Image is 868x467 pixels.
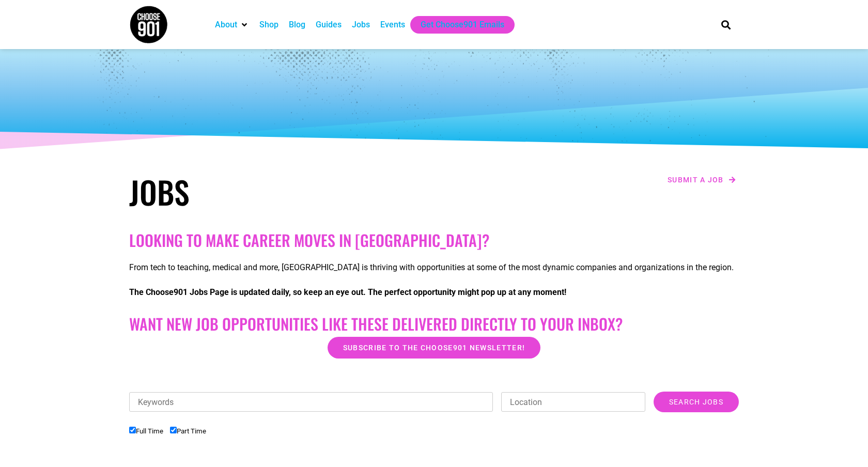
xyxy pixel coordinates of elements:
input: Keywords [129,392,493,412]
span: Subscribe to the Choose901 newsletter! [343,344,525,351]
div: About [210,16,254,34]
input: Full Time [129,427,136,433]
h2: Want New Job Opportunities like these Delivered Directly to your Inbox? [129,315,739,333]
label: Part Time [170,427,206,435]
input: Location [501,392,645,412]
h2: Looking to make career moves in [GEOGRAPHIC_DATA]? [129,231,739,250]
a: Get Choose901 Emails [421,19,504,31]
strong: The Choose901 Jobs Page is updated daily, so keep an eye out. The perfect opportunity might pop u... [129,287,566,297]
h1: Jobs [129,173,429,210]
a: Events [380,19,405,31]
label: Full Time [129,427,163,435]
a: About [215,19,237,31]
a: Guides [316,19,342,31]
a: Jobs [352,19,370,31]
div: Search [718,16,735,33]
input: Part Time [170,427,177,433]
a: Blog [289,19,305,31]
nav: Main nav [210,16,704,34]
a: Submit a job [664,173,739,186]
a: Subscribe to the Choose901 newsletter! [328,337,540,359]
a: Shop [259,19,278,31]
span: Submit a job [668,176,724,183]
input: Search Jobs [654,392,739,412]
p: From tech to teaching, medical and more, [GEOGRAPHIC_DATA] is thriving with opportunities at some... [129,261,739,274]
